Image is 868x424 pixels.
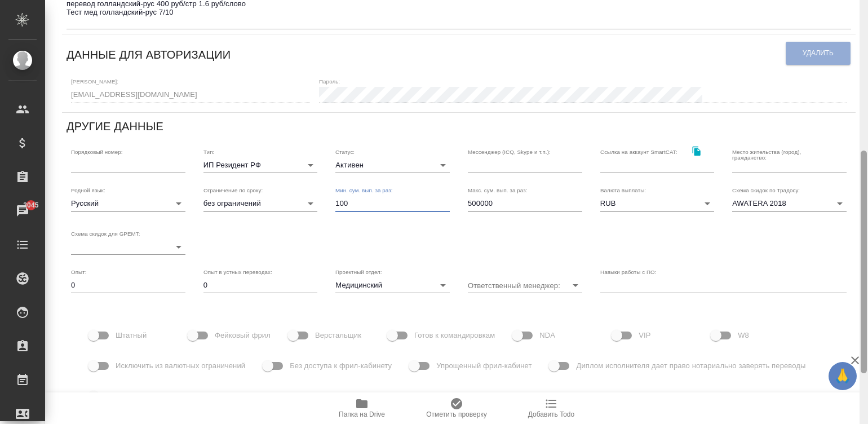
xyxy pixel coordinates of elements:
label: Навыки работы с ПО: [600,270,657,275]
label: [PERSON_NAME]: [71,79,118,85]
label: Макс. сум. вып. за раз: [468,188,528,193]
span: Фейковый фрил [215,330,271,341]
div: ИП Резидент РФ [203,157,318,173]
button: Open [435,277,451,293]
button: 🙏 [829,362,857,390]
label: Место жительства (город), гражданство: [732,149,818,160]
span: Папка на Drive [339,410,385,418]
span: VIP [639,330,650,341]
span: Диплом исполнителя дает право нотариально заверять переводы [576,360,805,372]
div: AWATERA 2018 [732,196,847,211]
button: Open [568,277,583,293]
button: Добавить Todo [504,392,599,424]
label: Опыт в устных переводах: [203,270,272,275]
div: Активен [335,157,450,173]
label: Схема скидок по Традосу: [732,188,800,193]
label: Опыт: [71,270,87,275]
div: RUB [600,196,715,211]
span: Верстальщик [315,330,361,341]
span: 🙏 [833,364,852,388]
label: Порядковый номер: [71,149,122,154]
span: 3045 [16,200,45,211]
label: Тип: [203,149,214,154]
label: Пароль: [319,79,340,85]
span: W8 [738,330,749,341]
span: Добавить Todo [528,410,574,418]
label: Родной язык: [71,188,105,193]
span: Упрощенный фрил-кабинет [436,360,532,372]
h6: Другие данные [67,117,163,135]
label: Валюта выплаты: [600,188,646,193]
div: без ограничений [203,196,318,211]
label: Ограничение по сроку: [203,188,263,193]
a: 3045 [3,197,42,225]
button: Скопировать ссылку [685,140,708,163]
span: NDA [539,330,555,341]
label: Ссылка на аккаунт SmartCAT: [600,149,677,154]
span: Предоплата [116,391,157,402]
button: Отметить проверку [409,392,504,424]
span: Штатный [116,330,147,341]
label: Схема скидок для GPEMT: [71,231,140,236]
span: Отметить проверку [426,410,486,418]
span: Исключить из валютных ограничений [116,360,245,372]
div: Русский [71,196,185,211]
span: Без доступа к фрил-кабинету [290,360,392,372]
label: Мессенджер (ICQ, Skype и т.п.): [468,149,551,154]
button: Папка на Drive [315,392,409,424]
label: Проектный отдел: [335,270,382,275]
label: Статус: [335,149,355,154]
h6: Данные для авторизации [67,46,231,64]
span: Готов к командировкам [414,330,495,341]
label: Мин. сум. вып. за раз: [335,188,393,193]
